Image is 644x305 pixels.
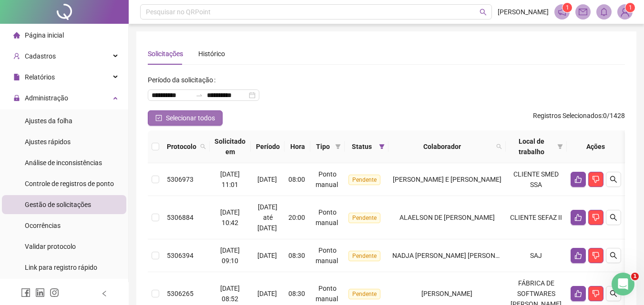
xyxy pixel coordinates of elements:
[35,288,45,297] span: linkedin
[13,74,20,80] span: file
[25,180,114,187] span: Controle de registros de ponto
[399,214,495,221] span: ALAELSON DE [PERSON_NAME]
[167,252,194,259] span: 5306394
[600,8,608,16] span: bell
[257,203,278,232] span: [DATE] até [DATE]
[314,141,331,152] span: Tipo
[610,290,617,297] span: search
[166,113,215,123] span: Selecionar todos
[335,144,341,149] span: filter
[574,214,582,221] span: like
[148,49,183,59] div: Solicitações
[496,144,502,149] span: search
[558,8,566,16] span: notification
[498,7,549,17] span: [PERSON_NAME]
[316,208,338,226] span: Ponto manual
[506,163,567,196] td: CLIENTE SMED SSA
[625,3,635,12] sup: Atualize o seu contato no menu Meus Dados
[251,130,285,163] th: Período
[25,73,55,81] span: Relatórios
[25,201,91,208] span: Gestão de solicitações
[167,176,194,183] span: 5306973
[571,141,621,152] div: Ações
[592,214,600,221] span: dislike
[101,290,108,297] span: left
[377,139,387,154] span: filter
[379,144,385,149] span: filter
[612,273,634,295] iframe: Intercom live chat
[167,290,194,297] span: 5306265
[506,196,567,239] td: CLIENTE SEFAZ II
[348,289,380,299] span: Pendente
[220,208,240,226] span: [DATE] 10:42
[288,252,305,259] span: 08:30
[220,246,240,265] span: [DATE] 09:10
[579,8,587,16] span: mail
[25,117,72,125] span: Ajustes da folha
[50,288,59,297] span: instagram
[25,243,76,250] span: Validar protocolo
[195,91,203,99] span: swap-right
[618,5,632,19] img: 91502
[557,144,563,149] span: filter
[592,290,600,297] span: dislike
[21,288,31,297] span: facebook
[510,136,553,157] span: Local de trabalho
[494,139,504,154] span: search
[421,290,472,297] span: [PERSON_NAME]
[288,290,305,297] span: 08:30
[167,141,196,152] span: Protocolo
[348,141,375,152] span: Status
[25,222,61,229] span: Ocorrências
[155,115,162,121] span: check-square
[25,94,68,102] span: Administração
[316,285,338,303] span: Ponto manual
[506,239,567,272] td: SAJ
[574,290,582,297] span: like
[592,176,600,183] span: dislike
[200,144,206,149] span: search
[148,110,223,126] button: Selecionar todos
[288,214,305,221] span: 20:00
[25,52,56,60] span: Cadastros
[333,139,343,154] span: filter
[566,4,569,11] span: 1
[25,159,102,167] span: Análise de inconsistências
[393,176,501,183] span: [PERSON_NAME] E [PERSON_NAME]
[167,214,194,221] span: 5306884
[348,213,380,223] span: Pendente
[629,4,632,11] span: 1
[316,170,338,188] span: Ponto manual
[257,290,277,297] span: [DATE]
[574,252,582,259] span: like
[13,32,20,39] span: home
[257,176,277,183] span: [DATE]
[348,251,380,261] span: Pendente
[392,252,519,259] span: NADJA [PERSON_NAME] [PERSON_NAME]
[148,72,219,88] label: Período da solicitação
[610,252,617,259] span: search
[533,110,625,126] span: : 0 / 1428
[25,138,71,146] span: Ajustes rápidos
[220,170,240,188] span: [DATE] 11:01
[195,91,203,99] span: to
[610,214,617,221] span: search
[631,273,639,280] span: 1
[13,95,20,101] span: lock
[562,3,572,12] sup: 1
[25,31,64,39] span: Página inicial
[220,285,240,303] span: [DATE] 08:52
[574,176,582,183] span: like
[348,175,380,185] span: Pendente
[198,49,225,59] div: Histórico
[288,176,305,183] span: 08:00
[198,139,208,154] span: search
[257,252,277,259] span: [DATE]
[285,130,310,163] th: Hora
[592,252,600,259] span: dislike
[316,246,338,265] span: Ponto manual
[392,141,492,152] span: Colaborador
[533,112,602,119] span: Registros Selecionados
[210,130,251,163] th: Solicitado em
[480,9,487,16] span: search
